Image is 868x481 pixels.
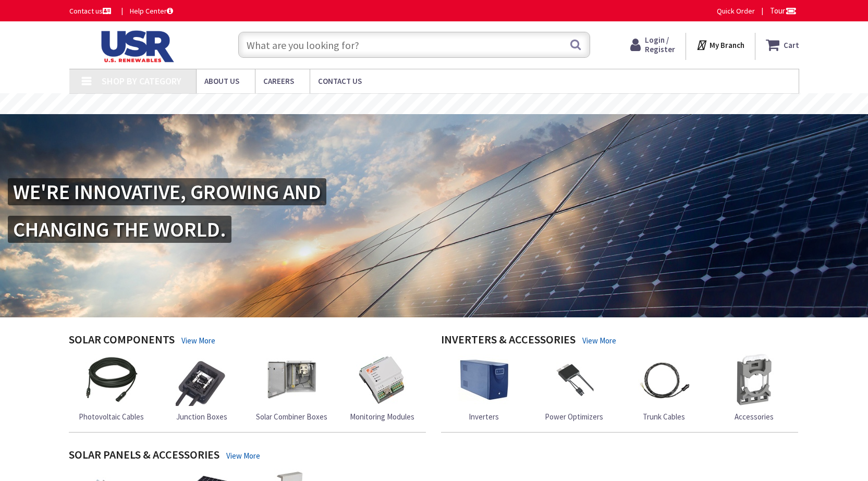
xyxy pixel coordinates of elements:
[238,32,590,58] input: What are you looking for?
[770,6,797,16] span: Tour
[735,412,774,422] span: Accessories
[85,354,138,406] img: Photovoltaic Cables
[441,333,576,348] h4: Inverters & Accessories
[356,354,408,406] img: Monitoring Modules
[226,450,260,461] a: View More
[176,354,228,406] img: Junction Boxes
[548,354,600,406] img: Power Optimizers
[79,412,144,422] span: Photovoltaic Cables
[263,76,294,86] span: Careers
[102,75,181,87] span: Shop By Category
[696,35,744,54] div: My Branch
[130,6,173,16] a: Help Center
[766,35,799,54] a: Cart
[717,6,755,16] a: Quick Order
[271,98,622,110] rs-layer: [MEDICAL_DATA]: Our Commitment to Our Employees and Customers
[256,412,327,422] span: Solar Combiner Boxes
[176,412,227,422] span: Junction Boxes
[176,354,228,422] a: Junction Boxes Junction Boxes
[350,354,414,422] a: Monitoring Modules Monitoring Modules
[728,354,780,422] a: Accessories Accessories
[79,354,144,422] a: Photovoltaic Cables Photovoltaic Cables
[710,40,744,50] strong: My Branch
[638,354,690,406] img: Trunk Cables
[582,335,616,346] a: View More
[728,354,780,406] img: Accessories
[256,354,327,422] a: Solar Combiner Boxes Solar Combiner Boxes
[545,354,603,422] a: Power Optimizers Power Optimizers
[469,412,499,422] span: Inverters
[545,412,603,422] span: Power Optimizers
[69,6,113,16] a: Contact us
[630,35,675,54] a: Login / Register
[8,178,326,205] h2: WE'RE INNOVATIVE, GROWING AND
[458,354,510,406] img: Inverters
[645,35,675,54] span: Login / Register
[8,216,231,243] h2: CHANGING THE WORLD.
[350,412,414,422] span: Monitoring Modules
[204,76,239,86] span: About Us
[784,35,799,54] strong: Cart
[638,354,690,422] a: Trunk Cables Trunk Cables
[643,412,685,422] span: Trunk Cables
[69,333,175,348] h4: Solar Components
[69,30,202,63] img: U.S. Renewable Solutions
[181,335,215,346] a: View More
[458,354,510,422] a: Inverters Inverters
[69,448,219,463] h4: Solar Panels & Accessories
[318,76,362,86] span: Contact Us
[266,354,318,406] img: Solar Combiner Boxes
